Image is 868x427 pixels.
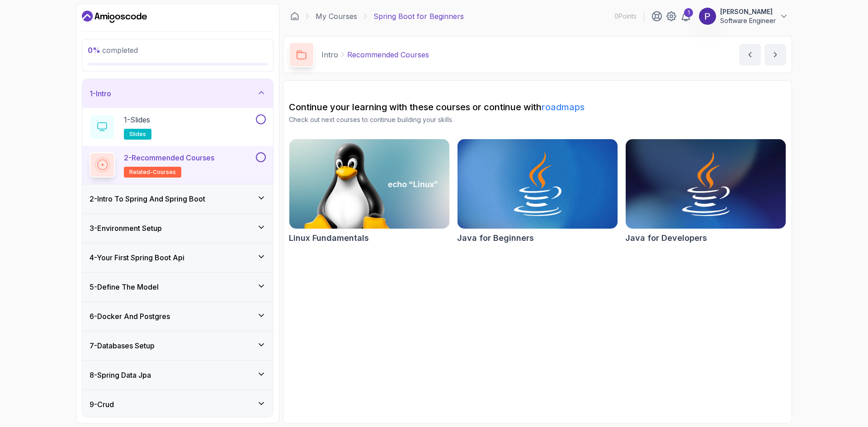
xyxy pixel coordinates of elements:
img: Java for Developers card [626,139,786,229]
button: 3-Environment Setup [82,214,273,243]
a: Linux Fundamentals cardLinux Fundamentals [289,139,450,244]
a: 1 [680,11,691,22]
h2: Java for Developers [625,232,707,244]
p: Software Engineer [720,16,776,25]
div: 1 [684,8,693,17]
h3: 3 - Environment Setup [90,223,162,234]
button: previous content [739,44,761,66]
span: related-courses [129,169,176,176]
h3: 9 - Crud [90,399,114,410]
h3: 4 - Your First Spring Boot Api [90,252,184,263]
p: 2 - Recommended Courses [124,152,214,163]
p: Check out next courses to continue building your skills. [289,115,786,124]
button: 2-Intro To Spring And Spring Boot [82,184,273,213]
p: Intro [321,49,338,60]
h3: 2 - Intro To Spring And Spring Boot [90,193,205,204]
span: slides [129,131,146,138]
p: Spring Boot for Beginners [373,11,464,22]
button: 1-Slidesslides [90,114,266,140]
span: 0 % [88,46,100,55]
h2: Linux Fundamentals [289,232,369,244]
button: user profile image[PERSON_NAME]Software Engineer [698,7,788,25]
button: 1-Intro [82,79,273,108]
button: 7-Databases Setup [82,331,273,360]
a: Java for Developers cardJava for Developers [625,139,786,244]
p: Recommended Courses [347,49,429,60]
p: [PERSON_NAME] [720,7,776,16]
button: next content [764,44,786,66]
img: user profile image [699,8,716,25]
a: My Courses [316,11,357,22]
a: roadmaps [542,102,585,113]
span: completed [88,46,138,55]
button: 2-Recommended Coursesrelated-courses [90,152,266,178]
p: 1 - Slides [124,114,150,125]
h3: 1 - Intro [90,88,111,99]
h3: 6 - Docker And Postgres [90,311,170,322]
h3: 8 - Spring Data Jpa [90,370,151,380]
img: Java for Beginners card [458,139,618,229]
a: Dashboard [82,9,147,24]
button: 4-Your First Spring Boot Api [82,243,273,272]
a: Dashboard [290,12,299,21]
button: 6-Docker And Postgres [82,302,273,331]
h3: 5 - Define The Model [90,282,159,292]
button: 9-Crud [82,390,273,419]
h2: Java for Beginners [457,232,534,244]
button: 5-Define The Model [82,272,273,301]
a: Java for Beginners cardJava for Beginners [457,139,618,244]
p: 0 Points [614,12,637,21]
img: Linux Fundamentals card [289,139,449,229]
h3: 7 - Databases Setup [90,340,155,351]
button: 8-Spring Data Jpa [82,361,273,389]
h2: Continue your learning with these courses or continue with [289,101,786,113]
